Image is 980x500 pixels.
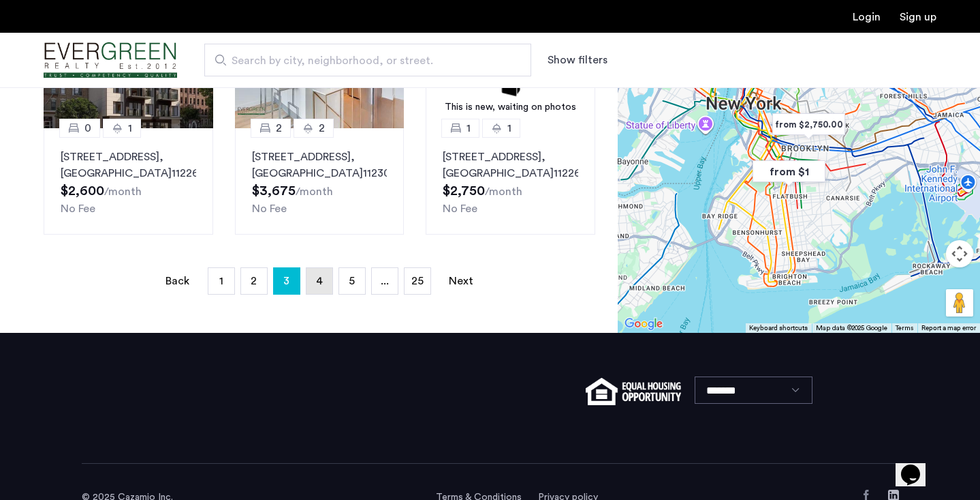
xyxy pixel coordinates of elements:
[467,120,471,136] span: 1
[128,120,132,136] span: 1
[747,156,831,187] div: from $1
[896,445,939,486] iframe: chat widget
[349,276,355,286] span: 5
[283,270,289,292] span: 3
[443,203,477,214] span: No Fee
[61,184,104,198] span: $2,600
[816,325,887,332] span: Map data ©2025 Google
[219,276,223,286] span: 1
[84,120,91,136] span: 0
[251,276,257,286] span: 2
[896,323,913,333] a: Terms (opens in new tab)
[164,268,191,294] a: Back
[44,267,595,295] nav: Pagination
[276,120,282,136] span: 2
[946,240,973,267] button: Map camera controls
[411,276,424,286] span: 25
[44,35,177,86] img: logo
[695,377,812,404] select: Language select
[381,276,389,286] span: ...
[232,53,493,69] span: Search by city, neighborhood, or street.
[548,52,607,68] button: Show or hide filters
[900,12,936,23] a: Registration
[443,184,485,198] span: $2,750
[44,128,213,235] a: 01[STREET_ADDRESS], [GEOGRAPHIC_DATA]11226No Fee
[432,100,588,115] div: This is new, waiting on photos
[235,128,405,235] a: 22[STREET_ADDRESS], [GEOGRAPHIC_DATA]11230No Fee
[921,323,976,333] a: Report a map error
[44,35,177,86] a: Cazamio Logo
[61,149,196,181] p: [STREET_ADDRESS] 11226
[586,378,680,405] img: equal-housing.png
[252,149,388,181] p: [STREET_ADDRESS] 11230
[426,128,595,235] a: 11[STREET_ADDRESS], [GEOGRAPHIC_DATA]11226No Fee
[853,12,881,23] a: Login
[485,186,522,197] sub: /month
[621,315,666,333] a: Open this area in Google Maps (opens a new window)
[447,268,475,294] a: Next
[252,203,287,214] span: No Fee
[104,186,142,197] sub: /month
[204,44,531,76] input: Apartment Search
[316,276,323,286] span: 4
[946,289,973,317] button: Drag Pegman onto the map to open Street View
[507,120,511,136] span: 1
[61,203,95,214] span: No Fee
[749,323,808,333] button: Keyboard shortcuts
[296,186,333,197] sub: /month
[319,120,325,136] span: 2
[252,184,296,198] span: $3,675
[443,149,578,181] p: [STREET_ADDRESS] 11226
[621,315,666,333] img: Google
[767,109,851,140] div: from $2,750.00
